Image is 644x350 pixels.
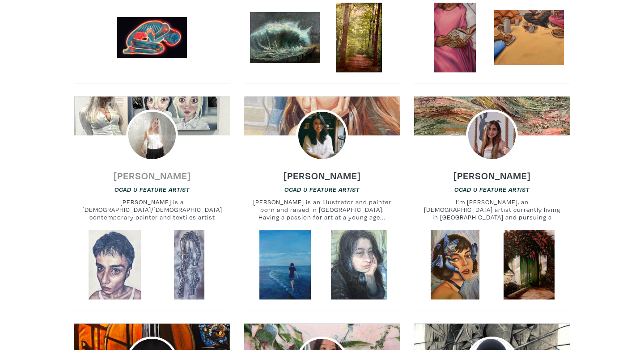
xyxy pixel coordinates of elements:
[284,169,361,181] h6: [PERSON_NAME]
[114,185,190,194] a: OCAD U Feature Artist
[244,198,400,222] small: [PERSON_NAME] is an illustrator and painter born and raised in [GEOGRAPHIC_DATA]. Having a passio...
[74,198,230,222] small: [PERSON_NAME] is a [DEMOGRAPHIC_DATA]/[DEMOGRAPHIC_DATA] contemporary painter and textiles artist...
[126,110,178,161] img: phpThumb.php
[114,168,191,178] a: [PERSON_NAME]
[284,186,360,193] em: OCAD U Feature Artist
[296,110,348,161] img: phpThumb.php
[454,185,530,194] a: OCAD U Feature Artist
[114,186,190,193] em: OCAD U Feature Artist
[414,198,570,222] small: I’m [PERSON_NAME], an [DEMOGRAPHIC_DATA] artist currently living in [GEOGRAPHIC_DATA] and pursuin...
[466,110,518,161] img: phpThumb.php
[284,185,360,194] a: OCAD U Feature Artist
[453,169,531,181] h6: [PERSON_NAME]
[284,168,361,178] a: [PERSON_NAME]
[453,168,531,178] a: [PERSON_NAME]
[454,186,530,193] em: OCAD U Feature Artist
[114,169,191,181] h6: [PERSON_NAME]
